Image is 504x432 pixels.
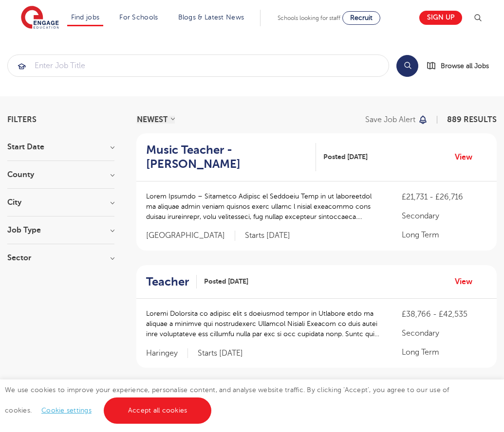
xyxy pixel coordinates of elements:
[455,151,480,163] a: View
[71,14,100,21] a: Find jobs
[365,116,428,124] button: Save job alert
[7,254,114,262] h3: Sector
[455,275,480,288] a: View
[402,346,487,358] p: Long Term
[402,327,487,339] p: Secondary
[7,116,37,124] span: Filters
[7,54,389,77] div: Submit
[365,116,415,124] p: Save job alert
[146,275,197,289] a: Teacher
[245,231,290,241] p: Starts [DATE]
[146,275,189,289] h2: Teacher
[402,210,487,222] p: Secondary
[396,55,418,77] button: Search
[8,55,389,76] input: Submit
[7,226,114,234] h3: Job Type
[146,191,382,222] p: Lorem Ipsumdo – Sitametco Adipisc el Seddoeiu Temp in ut laboreetdol ma aliquae admin veniam quis...
[419,11,462,25] a: Sign up
[426,60,497,72] a: Browse all Jobs
[146,231,235,241] span: [GEOGRAPHIC_DATA]
[7,143,114,151] h3: Start Date
[146,143,308,171] h2: Music Teacher - [PERSON_NAME]
[146,308,382,339] p: Loremi Dolorsita co adipisc elit s doeiusmod tempor in Utlabore etdo ma aliquae a minimve qui nos...
[278,15,340,21] span: Schools looking for staff
[204,276,248,287] span: Posted [DATE]
[447,115,497,124] span: 889 RESULTS
[21,6,59,30] img: Engage Education
[402,191,487,203] p: £21,731 - £26,716
[7,198,114,206] h3: City
[104,397,212,424] a: Accept all cookies
[342,11,380,25] a: Recruit
[146,348,188,359] span: Haringey
[350,14,373,21] span: Recruit
[198,348,243,359] p: Starts [DATE]
[402,229,487,241] p: Long Term
[441,60,489,72] span: Browse all Jobs
[178,14,244,21] a: Blogs & Latest News
[146,143,316,171] a: Music Teacher - [PERSON_NAME]
[7,171,114,179] h3: County
[402,308,487,320] p: £38,766 - £42,535
[323,152,368,162] span: Posted [DATE]
[5,386,449,414] span: We use cookies to improve your experience, personalise content, and analyse website traffic. By c...
[41,407,92,414] a: Cookie settings
[119,14,158,21] a: For Schools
